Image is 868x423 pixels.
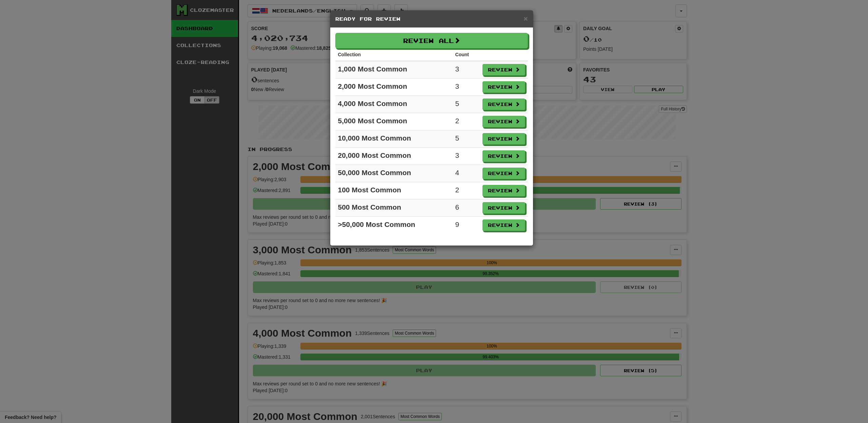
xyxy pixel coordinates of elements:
td: 3 [453,148,480,165]
td: 10,000 Most Common [335,130,453,148]
button: Review [482,150,525,162]
th: Collection [335,48,453,61]
td: 100 Most Common [335,182,453,199]
span: × [524,15,528,22]
button: Review [482,116,525,127]
td: 50,000 Most Common [335,165,453,182]
td: 20,000 Most Common [335,148,453,165]
button: Review [482,99,525,110]
td: 3 [453,61,480,79]
td: 1,000 Most Common [335,61,453,79]
td: 6 [453,199,480,217]
td: 3 [453,79,480,96]
td: 500 Most Common [335,199,453,217]
button: Review [482,64,525,76]
button: Review [482,168,525,179]
button: Review [482,219,525,231]
button: Review [482,185,525,196]
td: 5 [453,96,480,113]
button: Review [482,202,525,214]
button: Review All [335,33,528,48]
button: Review [482,81,525,93]
td: 9 [453,217,480,234]
td: 5 [453,130,480,148]
td: 4,000 Most Common [335,96,453,113]
td: 4 [453,165,480,182]
button: Close [524,15,528,22]
td: 2,000 Most Common [335,79,453,96]
h5: Ready for Review [335,16,528,22]
th: Count [453,48,480,61]
td: 5,000 Most Common [335,113,453,130]
td: >50,000 Most Common [335,217,453,234]
td: 2 [453,113,480,130]
td: 2 [453,182,480,199]
button: Review [482,133,525,145]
